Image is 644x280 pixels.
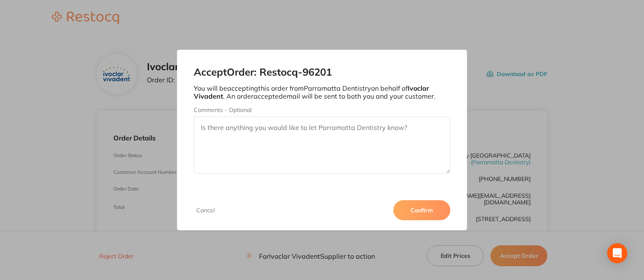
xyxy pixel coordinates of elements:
[194,107,450,113] label: Comments - Optional
[393,200,450,220] button: Confirm
[194,84,429,100] b: Ivoclar Vivadent
[607,243,627,263] div: Open Intercom Messenger
[194,84,450,100] p: You will be accepting this order from Parramatta Dentistry on behalf of . An order accepted email...
[194,66,450,78] h2: Accept Order: Restocq- 96201
[194,206,217,214] button: Cancel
